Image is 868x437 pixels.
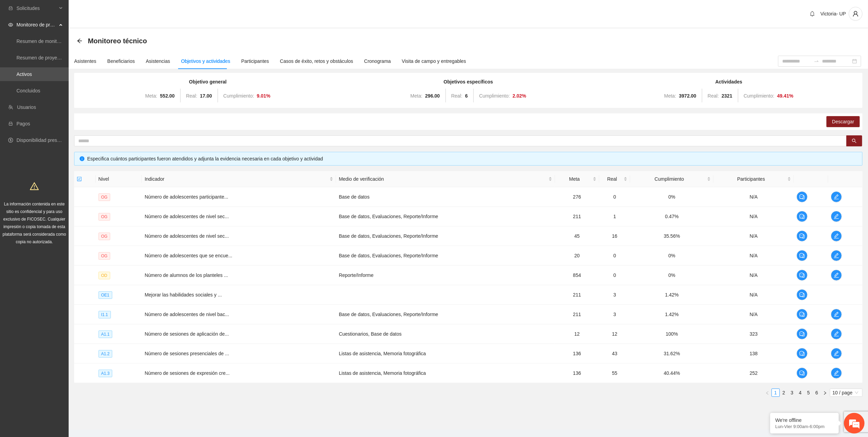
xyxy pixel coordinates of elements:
a: 5 [805,389,812,396]
div: Beneficiarios [107,57,135,65]
a: 1 [772,389,779,396]
span: edit [831,370,842,376]
strong: 2.02 % [513,93,526,99]
td: 211 [555,285,600,305]
td: 0.47% [630,207,714,226]
button: edit [831,211,842,222]
div: Dejar un mensaje [36,35,115,44]
td: 55 [599,363,630,383]
td: Base de datos [336,187,555,207]
span: Participantes [716,175,786,183]
a: 4 [797,389,804,396]
td: Base de datos, Evaluaciones, Reporte/Informe [336,246,555,266]
a: Activos [16,71,32,77]
td: 31.62% [630,344,714,363]
span: Número de sesiones presenciales de ... [144,351,229,356]
span: Mejorar las habilidades sociales y ... [144,292,222,298]
td: 211 [555,207,600,226]
span: OG [99,193,111,201]
strong: 49.41 % [777,93,794,99]
span: Solicitudes [16,1,57,15]
span: edit [831,194,842,200]
span: Cumplimiento: [479,93,510,99]
button: edit [831,348,842,359]
span: Medio de verificación [339,175,547,183]
span: Meta: [410,93,423,99]
span: edit [831,253,842,258]
button: Descargar [826,116,860,127]
a: Concluidos [16,88,40,93]
li: 3 [788,389,796,397]
th: Nivel [96,171,142,187]
td: N/A [714,187,794,207]
span: Estamos sin conexión. Déjenos un mensaje. [13,92,121,161]
span: Número de adolescentes de nivel sec... [144,233,229,239]
span: user [849,11,862,17]
td: N/A [714,207,794,226]
button: comment [797,211,808,222]
strong: 3972.00 [679,93,696,99]
td: 854 [555,266,600,285]
span: Número de adolescentes de nivel sec... [144,214,229,219]
span: left [765,391,769,395]
span: Número de sesiones de expresión cre... [144,370,229,376]
td: 12 [555,324,600,344]
td: 211 [555,305,600,324]
span: warning [30,182,39,191]
span: check-square [77,177,82,181]
span: Meta [558,175,592,183]
span: OD [99,272,110,279]
td: 252 [714,363,794,383]
td: 1 [599,207,630,226]
td: 43 [599,344,630,363]
span: Número de adolescentes de nivel bac... [144,312,229,317]
span: Cumplimiento [633,175,706,183]
div: Casos de éxito, retos y obstáculos [280,57,353,65]
button: edit [831,250,842,261]
span: Real [602,175,622,183]
td: 323 [714,324,794,344]
td: Listas de asistencia, Memoria fotográfica [336,363,555,383]
th: Cumplimiento [630,171,714,187]
td: N/A [714,266,794,285]
button: edit [831,328,842,339]
span: Cumplimiento: [223,93,254,99]
a: Resumen de proyectos aprobados [16,55,90,60]
button: edit [831,270,842,281]
div: Objetivos y actividades [181,57,230,65]
span: search [852,138,857,144]
button: comment [797,289,808,300]
td: 1.42% [630,285,714,305]
span: OG [99,213,111,221]
button: edit [831,309,842,320]
button: search [846,135,862,146]
button: comment [797,309,808,320]
em: Enviar [102,212,125,221]
span: eye [8,22,13,27]
td: 1.42% [630,305,714,324]
th: Participantes [714,171,794,187]
td: 16 [599,226,630,246]
td: 45 [555,226,600,246]
div: Back [77,38,82,44]
span: edit [831,351,842,356]
th: Indicador [142,171,336,187]
span: Victoria- UP [821,11,846,16]
div: Asistencias [146,57,170,65]
span: to [814,58,819,64]
span: Número de alumnos de los planteles ... [144,272,228,278]
div: Page Size [830,389,863,397]
button: edit [831,368,842,379]
a: Usuarios [17,104,36,110]
span: info-circle [80,156,84,161]
button: right [821,389,829,397]
span: Cumplimiento: [744,93,774,99]
span: edit [831,214,842,219]
li: 6 [813,389,821,397]
span: OG [99,233,111,240]
p: Lun-Vier 9:00am-6:00pm [775,424,834,429]
li: 5 [805,389,813,397]
td: 0% [630,187,714,207]
td: Cuestionarios, Base de datos [336,324,555,344]
span: Meta: [145,93,157,99]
